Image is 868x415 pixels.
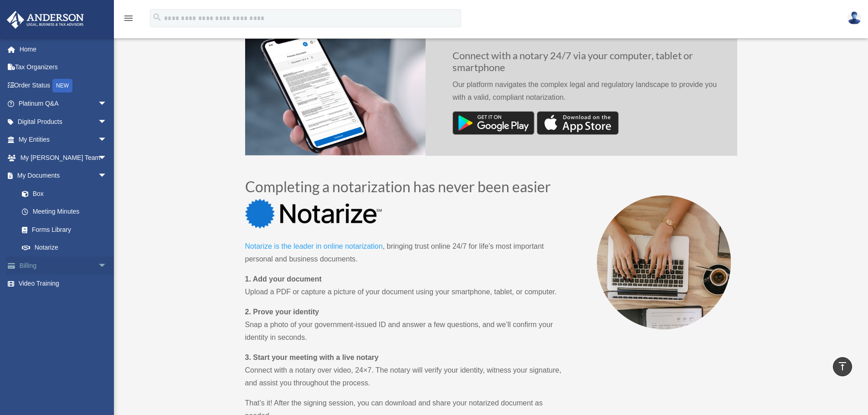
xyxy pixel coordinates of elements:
[245,308,319,316] strong: 2. Prove your identity
[13,184,121,203] a: Box
[6,113,121,131] a: Digital Productsarrow_drop_down
[98,167,116,185] span: arrow_drop_down
[6,149,121,167] a: My [PERSON_NAME] Teamarrow_drop_down
[245,39,426,156] img: Notarize Doc-1
[6,76,121,95] a: Order StatusNEW
[98,149,116,167] span: arrow_drop_down
[6,58,121,77] a: Tax Organizers
[245,354,379,361] strong: 3. Start your meeting with a live notary
[245,351,564,397] p: Connect with a notary over video, 24×7. The notary will verify your identity, witness your signat...
[245,275,322,283] strong: 1. Add your document
[13,239,116,257] a: Notarize
[452,78,723,111] p: Our platform navigates the complex legal and regulatory landscape to provide you with a valid, co...
[245,273,564,306] p: Upload a PDF or capture a picture of your document using your smartphone, tablet, or computer.
[98,113,116,131] span: arrow_drop_down
[6,40,121,58] a: Home
[837,361,848,372] i: vertical_align_top
[6,167,121,185] a: My Documentsarrow_drop_down
[6,256,121,275] a: Billingarrow_drop_down
[6,95,121,113] a: Platinum Q&Aarrow_drop_down
[6,275,121,293] a: Video Training
[597,195,731,329] img: Why-notarize
[452,50,723,78] h2: Connect with a notary 24/7 via your computer, tablet or smartphone
[123,13,134,24] i: menu
[13,203,121,221] a: Meeting Minutes
[52,79,72,92] div: NEW
[123,16,134,24] a: menu
[245,242,383,255] a: Notarize is the leader in online notarization
[847,11,861,25] img: User Pic
[98,95,116,113] span: arrow_drop_down
[4,11,87,29] img: Anderson Advisors Platinum Portal
[245,240,564,273] p: , bringing trust online 24/7 for life’s most important personal and business documents.
[98,131,116,149] span: arrow_drop_down
[245,179,564,199] h2: Completing a notarization has never been easier
[98,256,116,275] span: arrow_drop_down
[6,131,121,149] a: My Entitiesarrow_drop_down
[833,357,852,376] a: vertical_align_top
[13,220,121,239] a: Forms Library
[152,12,162,22] i: search
[245,306,564,351] p: Snap a photo of your government-issued ID and answer a few questions, and we’ll confirm your iden...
